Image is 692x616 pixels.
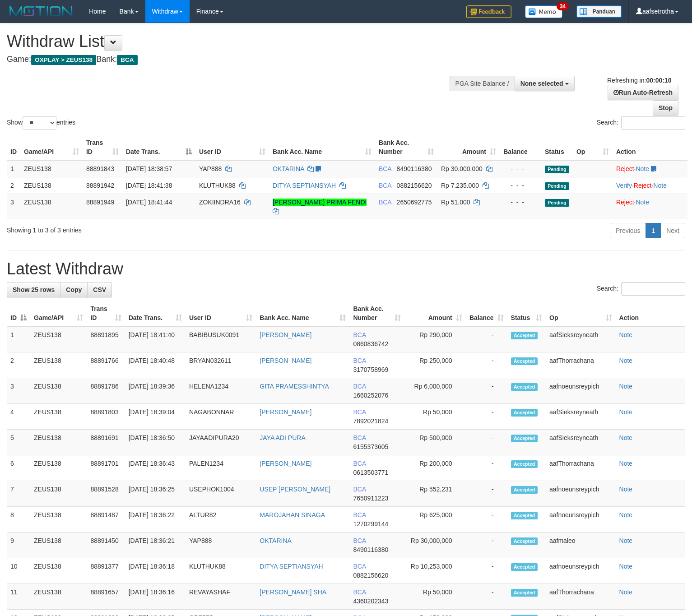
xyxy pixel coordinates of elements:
td: ZEUS138 [30,352,87,378]
th: Date Trans.: activate to sort column descending [122,134,195,160]
td: [DATE] 18:36:25 [125,481,186,507]
td: 88891450 [87,533,125,558]
div: - - - [503,198,538,207]
span: BCA [353,331,366,338]
td: Rp 250,000 [404,352,466,378]
a: [PERSON_NAME] PRIMA FENDI [273,199,367,206]
span: BCA [353,588,366,596]
td: Rp 552,231 [404,481,466,507]
td: - [466,404,507,430]
span: Accepted [511,512,538,519]
td: - [466,352,507,378]
td: PALEN1234 [186,455,256,481]
td: Rp 625,000 [404,507,466,533]
td: ZEUS138 [20,160,83,177]
td: [DATE] 18:41:40 [125,326,186,352]
span: Copy 1270299144 to clipboard [353,520,388,528]
td: aafmaleo [546,533,616,558]
td: [DATE] 18:36:22 [125,507,186,533]
td: Rp 30,000,000 [404,533,466,558]
span: Accepted [511,563,538,571]
td: Rp 10,253,000 [404,558,466,584]
a: JAYA ADI PURA [260,434,305,441]
label: Search: [597,282,685,296]
span: Rp 51.000 [441,199,470,206]
span: ZOKIINDRA16 [199,199,241,206]
td: [DATE] 18:36:18 [125,558,186,584]
span: Refreshing in: [607,77,671,84]
a: [PERSON_NAME] [260,460,311,467]
td: JAYAADIPURA20 [186,430,256,455]
a: Note [653,182,667,189]
h4: Game: Bank: [7,55,452,64]
th: Amount: activate to sort column ascending [437,134,500,160]
span: Copy 0882156620 to clipboard [353,572,388,579]
td: 88891691 [87,430,125,455]
td: ZEUS138 [30,455,87,481]
a: Copy [60,282,88,297]
span: Rp 7.235.000 [441,182,479,189]
td: [DATE] 18:36:50 [125,430,186,455]
span: BCA [353,383,366,390]
td: BRYAN032611 [186,352,256,378]
span: CSV [93,286,106,293]
td: ZEUS138 [30,533,87,558]
a: DITYA SEPTIANSYAH [260,563,323,570]
td: 88891528 [87,481,125,507]
td: aafSieksreyneath [546,404,616,430]
td: 88891895 [87,326,125,352]
a: Verify [616,182,632,189]
th: ID [7,134,20,160]
td: ALTUR82 [186,507,256,533]
td: 88891803 [87,404,125,430]
td: Rp 200,000 [404,455,466,481]
td: NAGABONNAR [186,404,256,430]
span: Accepted [511,383,538,391]
td: ZEUS138 [30,404,87,430]
span: YAP888 [199,165,222,172]
button: None selected [515,76,575,91]
td: - [466,533,507,558]
td: · · [613,177,687,194]
td: USEPHOK1004 [186,481,256,507]
input: Search: [621,116,685,130]
span: BCA [353,511,366,519]
a: [PERSON_NAME] [260,408,311,416]
td: - [466,455,507,481]
td: ZEUS138 [20,194,83,219]
a: DITYA SEPTIANSYAH [273,182,336,189]
span: None selected [520,80,563,87]
td: [DATE] 18:40:48 [125,352,186,378]
th: Bank Acc. Name: activate to sort column ascending [269,134,375,160]
td: 8 [7,507,30,533]
td: YAP888 [186,533,256,558]
a: GITA PRAMESSHINTYA [260,383,329,390]
span: Accepted [511,537,538,545]
th: Op: activate to sort column ascending [546,301,616,326]
th: User ID: activate to sort column ascending [186,301,256,326]
td: aafSieksreyneath [546,430,616,455]
th: Bank Acc. Number: activate to sort column ascending [375,134,437,160]
span: BCA [379,199,391,206]
th: Game/API: activate to sort column ascending [30,301,87,326]
span: BCA [353,408,366,416]
span: BCA [353,460,366,467]
span: Pending [545,199,569,207]
a: Reject [634,182,652,189]
th: Status [541,134,573,160]
a: Note [619,331,633,338]
span: Copy 7892021824 to clipboard [353,417,388,425]
th: Bank Acc. Number: activate to sort column ascending [349,301,404,326]
td: 1 [7,160,20,177]
td: 88891377 [87,558,125,584]
span: KLUTHUK88 [199,182,236,189]
td: - [466,481,507,507]
td: ZEUS138 [30,378,87,404]
td: [DATE] 18:36:16 [125,584,186,610]
span: Copy 4360202343 to clipboard [353,597,388,605]
td: BABIBUSUK0091 [186,326,256,352]
span: BCA [353,434,366,441]
span: Rp 30.000.000 [441,165,483,172]
img: MOTION_logo.png [7,5,75,18]
a: [PERSON_NAME] SHA [260,588,326,596]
